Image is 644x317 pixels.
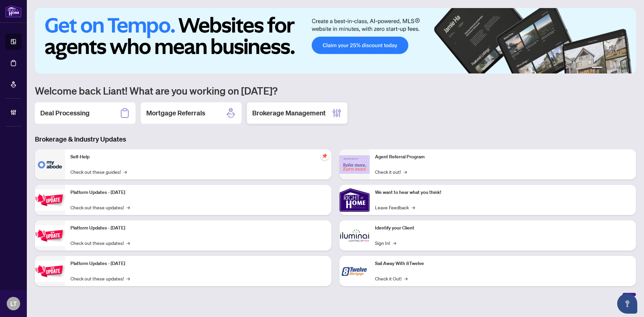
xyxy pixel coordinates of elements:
[375,153,631,161] p: Agent Referral Program
[617,294,637,314] button: Open asap
[35,149,65,179] img: Self-Help
[375,224,631,232] p: Identify your Client
[70,275,130,282] a: Check out these updates!→
[70,189,326,196] p: Platform Updates - [DATE]
[70,239,130,247] a: Check out these updates!→
[70,168,127,175] a: Check out these guides!→
[252,108,326,118] h2: Brokerage Management
[126,275,130,282] span: →
[375,275,408,282] a: Check it Out!→
[404,275,408,282] span: →
[339,220,370,251] img: Identify your Client
[375,239,396,247] a: Sign In!→
[123,168,127,175] span: →
[393,239,396,247] span: →
[412,204,415,211] span: →
[35,84,636,97] h1: Welcome back Liant! What are you working on [DATE]?
[592,67,602,69] button: 1
[70,204,130,211] a: Check out these updates!→
[375,260,631,267] p: Sail Away With 8Twelve
[126,204,130,211] span: →
[35,190,65,211] img: Platform Updates - July 21, 2025
[126,239,130,247] span: →
[375,168,407,175] a: Check it out!→
[70,224,326,232] p: Platform Updates - [DATE]
[10,299,17,308] span: LT
[339,185,370,215] img: We want to hear what you think!
[610,67,613,69] button: 3
[70,153,326,161] p: Self-Help
[616,67,619,69] button: 4
[339,155,370,174] img: Agent Referral Program
[146,108,205,118] h2: Mortgage Referrals
[621,67,624,69] button: 5
[35,135,636,144] h3: Brokerage & Industry Updates
[35,225,65,246] img: Platform Updates - July 8, 2025
[70,260,326,267] p: Platform Updates - [DATE]
[339,256,370,286] img: Sail Away With 8Twelve
[321,152,329,160] span: pushpin
[375,189,631,196] p: We want to hear what you think!
[627,67,629,69] button: 6
[5,5,21,17] img: logo
[35,261,65,282] img: Platform Updates - June 23, 2025
[404,168,407,175] span: →
[40,108,90,118] h2: Deal Processing
[605,67,608,69] button: 2
[375,204,415,211] a: Leave Feedback→
[35,8,636,73] img: Slide 0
